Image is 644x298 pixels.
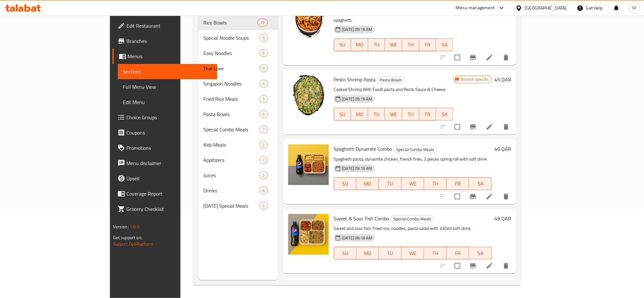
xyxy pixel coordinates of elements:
a: Branches [112,33,218,49]
span: Grocery Checklist [126,205,213,213]
img: Spaghetti Dynamite Combo [288,144,329,185]
span: Special Combo Meals [391,215,434,223]
span: SA [439,40,451,49]
span: MO [354,110,366,119]
button: delete [498,258,514,274]
div: items [260,202,268,210]
span: Singapori Noodles [203,80,260,87]
button: WE [385,38,402,51]
p: Cooked beef red sauce with mozzarella cheese. Choice of pasta spaghetti. [334,8,453,24]
span: 4 [260,203,267,209]
p: Sweet and sour fish, fried rice, noodles, pasta salad with 330ml soft drink [334,225,492,232]
button: SA [469,247,492,260]
div: Special Combo Meals [391,215,434,223]
div: Fried Rice Meals [203,95,260,103]
span: SU [337,40,349,49]
span: Select to update [451,120,464,134]
button: TH [424,247,447,260]
a: Upsell [112,171,218,186]
span: Upsell [126,175,213,182]
span: TU [382,249,399,258]
span: Pasta Bowls [203,110,260,118]
div: Special Noodle Soups5 [198,30,278,45]
button: SA [436,108,453,121]
div: [DATE] Special Meals4 [198,198,278,213]
div: Appitizers [203,156,260,164]
img: Pesto Shrimp Pasta [288,75,329,116]
img: Sweet & Sour Fish Combo [288,214,329,255]
span: [DATE] 09:16 AM [340,96,375,102]
span: Spaghetti Dynamite Combo [334,144,392,154]
h6: 45 QAR [494,75,511,84]
button: Branch-specific-item [465,50,481,65]
button: TU [379,247,402,260]
button: TH [424,177,447,190]
span: Get support on: [113,233,142,242]
span: 5 [260,96,267,102]
span: TU [371,40,383,49]
span: Choice Groups [126,114,213,121]
span: [DATE] 09:16 AM [340,235,375,241]
div: items [257,19,268,26]
div: Appitizers7 [198,152,278,168]
a: Full Menu View [118,79,218,94]
div: Easy Noodles5 [198,45,278,61]
button: FR [447,177,469,190]
div: items [260,110,268,118]
button: WE [385,108,402,121]
span: FR [449,179,467,188]
span: Coupons [126,129,213,136]
span: Promotions [126,144,213,152]
span: Special Noodle Soups [203,34,260,42]
span: MO [359,249,376,258]
span: TH [405,40,417,49]
span: TU [371,110,383,119]
div: Drinks [203,187,260,194]
a: Edit menu item [486,123,493,131]
div: Fried Rice Meals5 [198,91,278,107]
div: Rice Bowls [203,19,257,26]
a: Edit Restaurant [112,18,218,33]
a: Promotions [112,140,218,156]
span: Pesto Shrimp Pasta [334,75,376,84]
span: TH [427,179,444,188]
span: Branch specific [459,76,491,82]
span: Sweet & Sour Fish Combo [334,214,390,223]
span: Coverage Report [126,190,213,198]
button: SA [436,38,453,51]
span: Special Combo Meals [394,146,437,153]
a: Sections [118,64,218,79]
button: FR [447,247,469,260]
button: MO [351,38,368,51]
span: 4 [260,81,267,87]
span: MO [359,179,376,188]
button: MO [351,108,368,121]
span: Menus [128,52,213,60]
span: TU [382,179,399,188]
span: 7 [260,127,267,133]
span: [DATE] Special Meals [203,202,260,210]
button: WE [402,247,424,260]
span: Version: [113,223,129,231]
div: Rice Bowls17 [198,15,278,30]
button: WE [402,177,424,190]
button: SU [334,177,357,190]
button: TU [368,108,385,121]
div: items [260,80,268,87]
span: WE [404,249,422,258]
div: Thai Love [203,65,260,72]
div: Ramadan Special Meals [203,202,260,210]
nav: Menu sections [198,12,278,216]
div: Singapori Noodles4 [198,76,278,91]
span: FR [449,249,467,258]
span: 1.0.0 [130,223,139,231]
span: 17 [258,20,267,26]
div: Juices2 [198,168,278,183]
span: SU [337,249,354,258]
a: Edit menu item [486,262,493,270]
button: MO [356,247,379,260]
span: Kids Meals [203,141,260,149]
div: Juices [203,171,260,179]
